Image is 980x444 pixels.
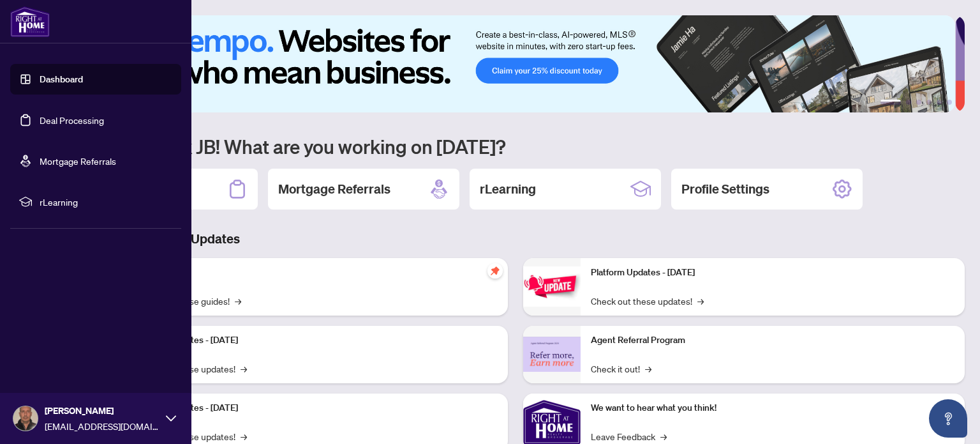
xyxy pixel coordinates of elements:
[235,294,241,308] span: →
[929,399,967,438] button: Open asap
[278,180,390,198] h2: Mortgage Referrals
[40,155,116,167] a: Mortgage Referrals
[487,263,503,279] span: pushpin
[681,180,769,198] h2: Profile Settings
[591,266,954,280] p: Platform Updates - [DATE]
[591,362,651,376] a: Check it out!→
[134,266,498,280] p: Self-Help
[134,333,498,348] p: Platform Updates - [DATE]
[591,294,704,308] a: Check out these updates!→
[40,73,83,85] a: Dashboard
[40,114,104,126] a: Deal Processing
[45,419,160,433] span: [EMAIL_ADDRESS][DOMAIN_NAME]
[66,134,965,158] h1: Welcome back JB! What are you working on [DATE]?
[947,100,952,105] button: 6
[591,429,667,443] a: Leave Feedback→
[241,429,247,443] span: →
[906,100,911,105] button: 2
[480,180,536,198] h2: rLearning
[591,401,954,415] p: We want to hear what you think!
[45,404,160,418] span: [PERSON_NAME]
[937,100,942,105] button: 5
[697,294,704,308] span: →
[591,333,954,348] p: Agent Referral Program
[523,266,581,307] img: Platform Updates - June 23, 2025
[40,195,172,209] span: rLearning
[660,429,667,443] span: →
[645,362,651,376] span: →
[13,406,38,431] img: Profile Icon
[926,100,932,105] button: 4
[66,230,965,248] h3: Brokerage & Industry Updates
[66,15,955,112] img: Slide 0
[134,401,498,415] p: Platform Updates - [DATE]
[241,362,247,376] span: →
[880,100,901,105] button: 1
[10,6,50,37] img: logo
[916,100,921,105] button: 3
[523,337,581,372] img: Agent Referral Program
